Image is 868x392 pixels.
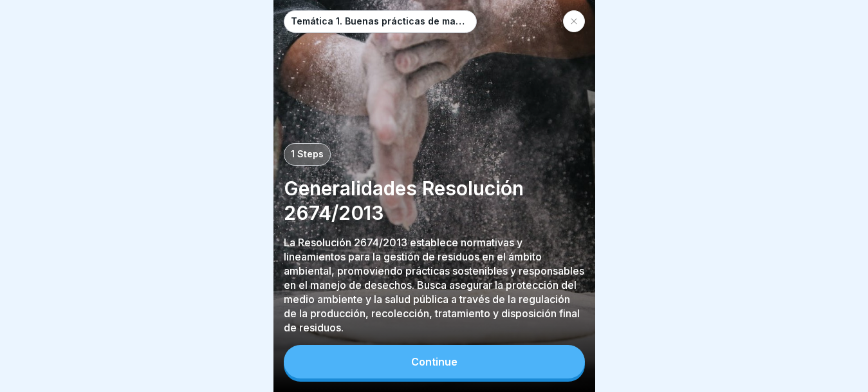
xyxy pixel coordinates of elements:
[284,345,585,378] button: Continue
[291,16,470,27] p: Temática 1. Buenas prácticas de manufactura
[411,356,457,367] div: Continue
[284,235,585,335] p: La Resolución 2674/2013 establece normativas y lineamientos para la gestión de residuos en el ámb...
[284,176,585,225] p: Generalidades Resolución 2674/2013
[291,149,324,160] p: 1 Steps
